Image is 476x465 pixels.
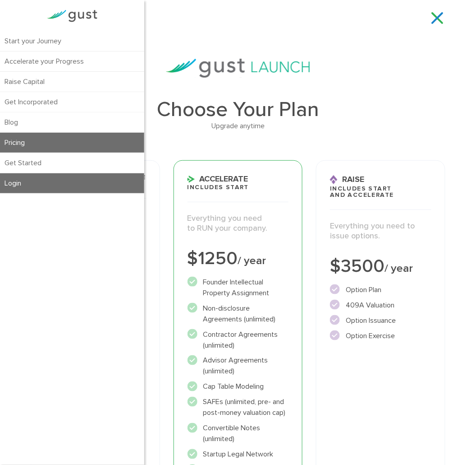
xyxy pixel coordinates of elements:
[188,175,248,183] span: Accelerate
[14,23,22,31] img: website_grey.svg
[25,14,44,22] div: v 4.0.25
[330,284,431,295] li: Option Plan
[14,14,22,22] img: logo_orange.svg
[330,257,431,275] div: $3500
[384,261,413,275] span: / year
[23,23,99,31] div: Domain: [DOMAIN_NAME]
[188,449,289,460] li: Startup Legal Network
[166,59,310,78] img: gust-launch-logos.svg
[31,99,445,120] h1: Choose Your Plan
[330,300,431,311] li: 409A Valuation
[188,250,289,268] div: $1250
[188,277,289,298] li: Founder Intellectual Property Assignment
[47,10,97,22] img: Gust Logo
[34,55,81,61] div: Domain Overview
[188,423,289,445] li: Convertible Notes (unlimited)
[330,330,431,341] li: Option Exercise
[188,176,195,183] img: Accelerate Icon
[188,303,289,325] li: Non-disclosure Agreements (unlimited)
[330,175,338,185] img: Raise Icon
[31,120,445,132] div: Upgrade anytime
[100,55,152,61] div: Keywords by Traffic
[188,397,289,418] li: SAFEs (unlimited, pre- and post-money valuation cap)
[330,221,431,242] p: Everything you need to issue options.
[188,381,289,392] li: Cap Table Modeling
[330,175,364,185] span: Raise
[188,355,289,377] li: Advisor Agreements (unlimited)
[188,329,289,351] li: Contractor Agreements (unlimited)
[188,184,249,191] span: Includes START
[238,254,266,267] span: / year
[330,315,431,326] li: Option Issuance
[330,186,394,198] span: Includes START and ACCELERATE
[90,54,97,61] img: tab_keywords_by_traffic_grey.svg
[24,54,32,61] img: tab_domain_overview_orange.svg
[188,214,289,234] p: Everything you need to RUN your company.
